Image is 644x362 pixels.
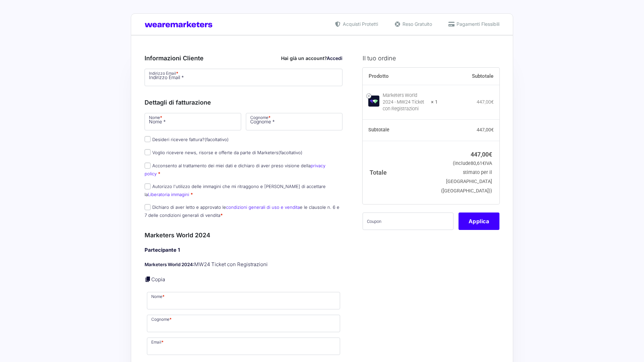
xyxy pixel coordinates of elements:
span: Reso Gratuito [401,20,432,27]
input: Acconsento al trattamento dei miei dati e dichiaro di aver preso visione dellaprivacy policy [145,163,151,169]
a: condizioni generali di uso e vendita [226,204,300,210]
label: Voglio ricevere news, risorse e offerte da parte di Marketers [145,150,303,155]
a: Liberatoria immagini [148,192,189,197]
span: € [489,151,492,158]
label: Autorizzo l'utilizzo delle immagini che mi ritraggono e [PERSON_NAME] di accettare la [145,184,326,197]
input: Nome * [145,113,241,130]
th: Prodotto [363,68,438,85]
label: Acconsento al trattamento dei miei dati e dichiaro di aver preso visione della [145,163,325,176]
bdi: 447,00 [471,151,492,158]
bdi: 447,00 [477,127,494,132]
button: Applica [459,213,499,230]
input: Autorizzo l'utilizzo delle immagini che mi ritraggono e [PERSON_NAME] di accettare laLiberatoria ... [145,183,151,189]
span: € [491,127,494,132]
h3: Informazioni Cliente [145,54,342,63]
th: Subtotale [438,68,499,85]
h3: Marketers World 2024 [145,231,342,240]
div: Marketers World 2024 - MW24 Ticket con Registrazioni [383,92,427,112]
small: (include IVA stimato per il [GEOGRAPHIC_DATA] ([GEOGRAPHIC_DATA])) [441,161,492,194]
span: Acquisti Protetti [341,20,378,27]
h3: Dettagli di fatturazione [145,98,342,107]
strong: Marketers World 2024: [145,262,194,267]
a: privacy policy [145,163,325,176]
label: Desideri ricevere fattura? [145,137,229,142]
a: Copia i dettagli dell'acquirente [145,276,151,283]
input: Dichiaro di aver letto e approvato lecondizioni generali di uso e venditae le clausole n. 6 e 7 d... [145,204,151,210]
span: (facoltativo) [205,137,229,142]
th: Totale [363,141,438,204]
input: Coupon [363,213,453,230]
h3: Il tuo ordine [363,54,499,63]
a: Accedi [327,55,342,61]
img: Marketers World 2024 - MW24 Ticket con Registrazioni [368,96,379,107]
input: Indirizzo Email * [145,69,342,86]
label: Dichiaro di aver letto e approvato le e le clausole n. 6 e 7 delle condizioni generali di vendita [145,204,339,218]
th: Subtotale [363,120,438,141]
span: 80,61 [471,161,485,166]
input: Desideri ricevere fattura?(facoltativo) [145,136,151,142]
h4: Partecipante 1 [145,246,342,254]
input: Cognome * [246,113,342,130]
bdi: 447,00 [477,99,494,105]
a: Copia [151,276,165,283]
input: Voglio ricevere news, risorse e offerte da parte di Marketers(facoltativo) [145,149,151,155]
strong: × 1 [431,99,438,106]
p: MW24 Ticket con Registrazioni [145,261,342,268]
div: Hai già un account? [281,55,342,62]
span: (facoltativo) [278,150,303,155]
span: € [491,99,494,105]
span: € [482,161,485,166]
span: Pagamenti Flessibili [455,20,499,27]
